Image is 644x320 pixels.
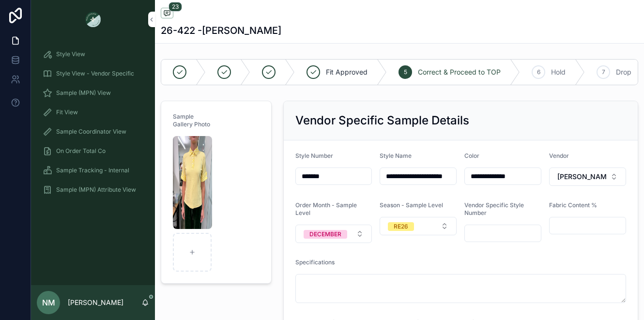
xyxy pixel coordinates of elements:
span: Correct & Proceed to TOP [418,67,501,77]
a: Style View - Vendor Specific [37,65,149,82]
span: Season - Sample Level [380,201,443,209]
span: Style View [56,50,85,58]
span: Sample Gallery Photo [173,113,210,128]
a: Sample Tracking - Internal [37,162,149,179]
span: Style Number [295,152,333,159]
button: Select Button [295,225,372,243]
span: Fit Approved [326,67,368,77]
button: 23 [161,8,173,20]
a: Sample (MPN) Attribute View [37,181,149,198]
span: Specifications [295,259,335,266]
span: 23 [169,2,182,12]
span: Sample Coordinator View [56,128,126,136]
span: Fit View [56,108,78,116]
span: Vendor [549,152,569,159]
span: Fabric Content % [549,201,597,209]
img: App logo [85,12,101,27]
span: 7 [602,68,605,76]
span: Color [464,152,479,159]
a: Fit View [37,104,149,121]
p: [PERSON_NAME] [68,298,123,307]
span: NM [42,297,55,308]
span: Drop [616,67,631,77]
span: Vendor Specific Style Number [464,201,524,216]
button: Select Button [549,168,626,186]
a: On Order Total Co [37,142,149,160]
span: On Order Total Co [56,147,106,155]
span: Style View - Vendor Specific [56,70,134,77]
span: 5 [404,68,407,76]
span: 6 [537,68,540,76]
div: DECEMBER [309,230,341,239]
button: Select Button [380,217,457,235]
span: Order Month - Sample Level [295,201,357,216]
div: scrollable content [31,39,155,211]
h2: Vendor Specific Sample Details [295,113,469,128]
span: Hold [551,67,566,77]
a: Sample (MPN) View [37,84,149,102]
h1: 26-422 -[PERSON_NAME] [161,24,281,37]
a: Sample Coordinator View [37,123,149,140]
span: Sample Tracking - Internal [56,167,129,174]
img: B7B10A41-FF59-40B8-ADB8-4B31E001F28B.jpeg [173,136,212,229]
span: [PERSON_NAME] [557,172,606,182]
span: Sample (MPN) Attribute View [56,186,136,194]
span: Style Name [380,152,412,159]
a: Style View [37,46,149,63]
span: Sample (MPN) View [56,89,111,97]
div: RE26 [394,222,408,231]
